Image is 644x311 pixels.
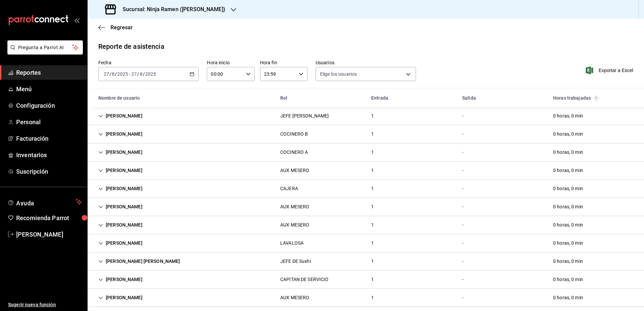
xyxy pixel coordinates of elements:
button: Regresar [98,24,133,31]
div: Cell [457,237,469,249]
div: Row [88,252,644,271]
div: Cell [275,128,313,140]
div: Cell [548,201,588,213]
span: / [115,71,117,77]
span: Elige los usuarios [320,71,357,77]
div: Cell [366,219,379,231]
div: COCINERO A [280,149,308,156]
span: Pregunta a Parrot AI [18,44,72,51]
div: Cell [275,182,303,195]
div: Cell [275,219,315,231]
input: -- [139,71,143,77]
span: Regresar [110,24,133,31]
div: Cell [548,237,588,249]
div: Cell [457,164,469,177]
input: ---- [145,71,156,77]
div: CAPITAN DE SERVICIO [280,276,329,283]
div: Cell [366,110,379,122]
div: Row [88,143,644,162]
div: Cell [275,164,315,177]
span: / [109,71,111,77]
div: AUX MESERO [280,221,309,229]
input: -- [103,71,109,77]
div: Cell [457,201,469,213]
div: Cell [275,237,309,249]
div: Cell [457,182,469,195]
div: Cell [93,219,148,231]
div: Cell [548,291,588,304]
span: / [137,71,139,77]
div: Cell [366,128,379,140]
div: HeadCell [275,92,366,104]
div: Cell [366,182,379,195]
span: Sugerir nueva función [8,301,82,308]
div: Cell [366,146,379,159]
a: Pregunta a Parrot AI [5,49,83,56]
div: Cell [275,146,313,159]
div: Cell [457,219,469,231]
div: Cell [275,291,315,304]
div: Reporte de asistencia [98,41,164,51]
label: Fecha [98,60,199,65]
div: Row [88,107,644,125]
div: Cell [366,273,379,286]
h3: Sucursal: Ninja Ramen ([PERSON_NAME]) [117,5,225,13]
span: Configuración [16,101,82,110]
div: Cell [275,255,316,268]
div: Row [88,216,644,234]
span: [PERSON_NAME] [16,230,82,239]
div: LAVALOSA [280,240,303,247]
div: Cell [457,110,469,122]
div: AUX MESERO [280,203,309,210]
div: Cell [457,128,469,140]
div: Cell [366,255,379,268]
div: Cell [548,219,588,231]
span: Personal [16,117,82,127]
div: Row [88,180,644,198]
div: Row [88,271,644,289]
div: Cell [275,110,334,122]
label: Hora inicio [207,60,254,65]
div: Cell [366,164,379,177]
div: Cell [548,164,588,177]
div: Cell [457,146,469,159]
label: Hora fin [260,60,308,65]
div: Cell [93,255,186,268]
div: Cell [93,273,148,286]
div: Cell [548,146,588,159]
div: Cell [93,182,148,195]
div: Cell [93,110,148,122]
svg: El total de horas trabajadas por usuario es el resultado de la suma redondeada del registro de ho... [593,96,599,101]
div: Cell [366,291,379,304]
div: HeadCell [366,92,457,104]
div: Cell [275,273,334,286]
input: -- [131,71,137,77]
div: Cell [93,164,148,177]
input: ---- [117,71,128,77]
div: Cell [548,110,588,122]
div: Cell [93,201,148,213]
div: Cell [457,255,469,268]
span: Facturación [16,134,82,143]
span: Inventarios [16,150,82,160]
span: Reportes [16,68,82,77]
div: Cell [548,182,588,195]
div: AUX MESERO [280,294,309,301]
div: Cell [457,291,469,304]
div: Cell [275,201,315,213]
div: Cell [366,201,379,213]
span: Recomienda Parrot [16,213,82,222]
label: Usuarios [316,60,416,65]
div: Cell [548,255,588,268]
button: open_drawer_menu [74,18,79,23]
button: Exportar a Excel [587,66,633,74]
div: JEFE DE Sushi [280,258,311,265]
div: Row [88,234,644,252]
div: HeadCell [548,92,639,104]
div: Cell [93,146,148,159]
div: Row [88,289,644,307]
div: Row [88,125,644,143]
div: Cell [93,237,148,249]
div: COCINERO B [280,131,308,138]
